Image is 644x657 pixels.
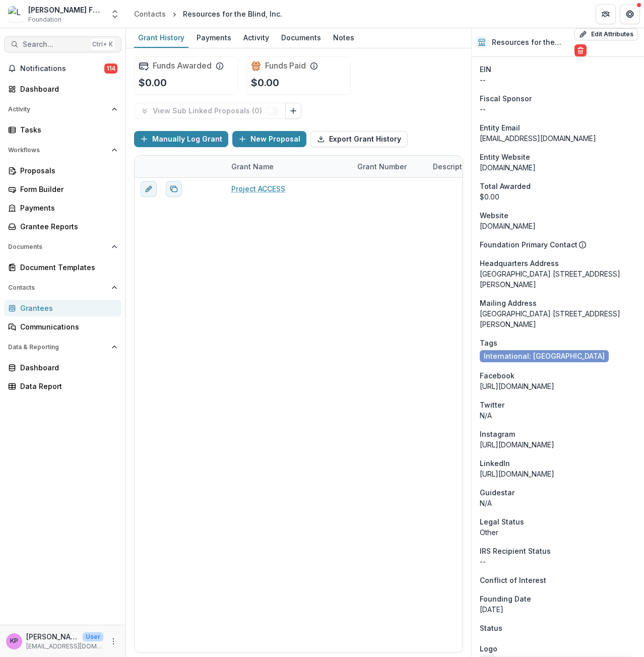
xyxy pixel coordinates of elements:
div: Documents [277,30,325,45]
span: Twitter [480,400,504,410]
div: [GEOGRAPHIC_DATA] [STREET_ADDRESS][PERSON_NAME] [480,308,636,330]
button: View Sub Linked Proposals (0) [134,103,286,119]
span: Status [480,623,502,633]
div: [URL][DOMAIN_NAME] [480,469,636,479]
button: edit [141,181,157,197]
h2: Funds Awarded [153,61,212,71]
span: Conflict of Interest [480,575,546,585]
button: Link Grants [285,103,301,119]
span: Logo [480,643,497,654]
div: [URL][DOMAIN_NAME] [480,381,636,391]
span: Contacts [8,284,107,291]
a: Document Templates [4,259,121,276]
span: Website [480,210,508,221]
div: Grant History [134,30,188,45]
div: Grantee Reports [20,221,113,232]
div: Data Report [20,381,113,391]
p: EIN [480,64,491,75]
span: Documents [8,243,107,250]
span: Facebook [480,370,514,381]
h2: Funds Paid [265,61,306,71]
button: Search... [4,36,121,52]
div: [EMAIL_ADDRESS][DOMAIN_NAME] [480,133,636,144]
span: Workflows [8,147,107,154]
button: Partners [596,4,616,24]
span: LinkedIn [480,458,510,469]
span: Notifications [20,64,104,73]
div: Grant Number [351,156,427,177]
div: Proposals [20,165,113,176]
div: Description [427,161,479,172]
div: Grant Name [225,161,280,172]
span: IRS Recipient Status [480,546,551,556]
p: [PERSON_NAME] [26,631,79,642]
span: Activity [8,106,107,113]
span: Mailing Address [480,298,537,308]
div: $0.00 [480,191,636,202]
span: Entity Website [480,152,530,162]
a: Form Builder [4,181,121,198]
div: Ctrl + K [90,39,115,50]
div: Khanh Phan [10,638,18,644]
a: Notes [329,28,358,48]
a: Communications [4,318,121,335]
div: Grantees [20,303,113,313]
span: Total Awarded [480,181,531,191]
a: Grantees [4,300,121,316]
div: Tasks [20,124,113,135]
span: International: [GEOGRAPHIC_DATA] [484,352,605,361]
span: Foundation [28,15,61,24]
button: Notifications114 [4,60,121,77]
div: N/A [480,410,636,421]
span: Entity Email [480,122,520,133]
div: Dashboard [20,84,113,94]
a: Project ACCESS [231,183,285,194]
div: Resources for the Blind, Inc. [183,9,282,19]
div: Grant Name [225,156,351,177]
div: Description [427,156,502,177]
div: Payments [20,203,113,213]
a: Tasks [4,121,121,138]
button: New Proposal [232,131,306,147]
span: Search... [23,40,86,49]
nav: breadcrumb [130,7,286,21]
img: Lavelle Fund for the Blind [8,6,24,22]
span: Instagram [480,429,515,439]
div: Dashboard [20,362,113,373]
span: Legal Status [480,516,524,527]
button: Open Documents [4,239,121,255]
div: N/A [480,498,636,508]
button: Duplicate proposal [166,181,182,197]
button: Open entity switcher [108,4,122,24]
span: Tags [480,338,497,348]
h2: Resources for the Blind, Inc. [492,38,570,47]
a: Activity [239,28,273,48]
p: $0.00 [139,75,167,90]
div: Document Templates [20,262,113,273]
div: Notes [329,30,358,45]
span: Founding Date [480,594,531,604]
div: [URL][DOMAIN_NAME] [480,439,636,450]
div: -- [480,75,636,85]
span: 114 [104,63,117,74]
a: Dashboard [4,359,121,376]
span: Fiscal Sponsor [480,93,532,104]
p: [EMAIL_ADDRESS][DOMAIN_NAME] [26,642,103,651]
div: -- [480,104,636,114]
button: Export Grant History [310,131,408,147]
button: Open Workflows [4,142,121,158]
a: Payments [192,28,235,48]
button: Edit Attributes [574,28,638,40]
div: -- [480,556,636,567]
button: Open Activity [4,101,121,117]
a: Contacts [130,7,170,21]
button: Manually Log Grant [134,131,228,147]
div: [PERSON_NAME] Fund for the Blind [28,5,104,15]
div: Other [480,527,636,538]
a: Grant History [134,28,188,48]
div: [DOMAIN_NAME] [480,162,636,173]
button: Delete [574,44,587,56]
